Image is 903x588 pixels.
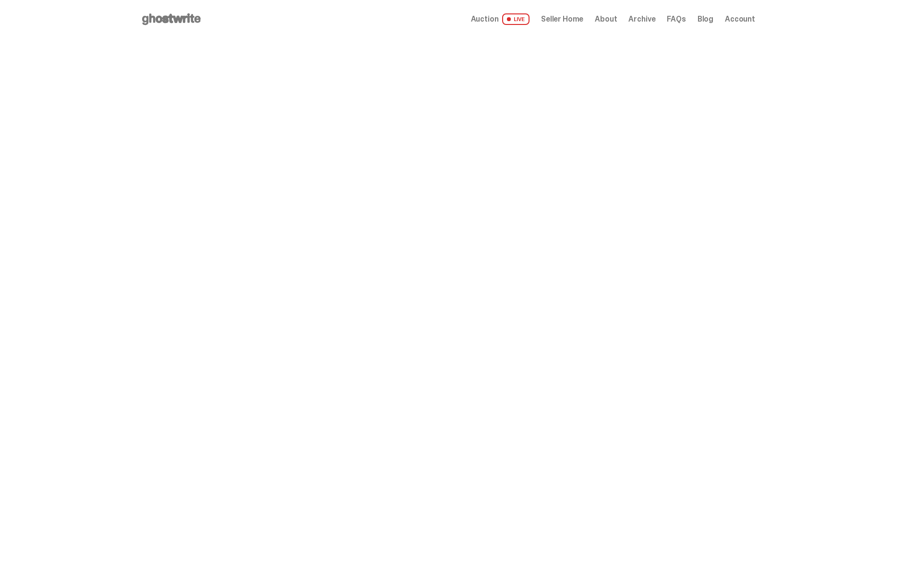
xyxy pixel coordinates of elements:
[471,15,499,23] span: Auction
[698,15,713,23] a: Blog
[471,13,530,25] a: Auction LIVE
[628,15,655,23] a: Archive
[725,15,755,23] a: Account
[541,15,583,23] a: Seller Home
[667,15,686,23] a: FAQs
[502,13,530,25] span: LIVE
[595,15,617,23] a: About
